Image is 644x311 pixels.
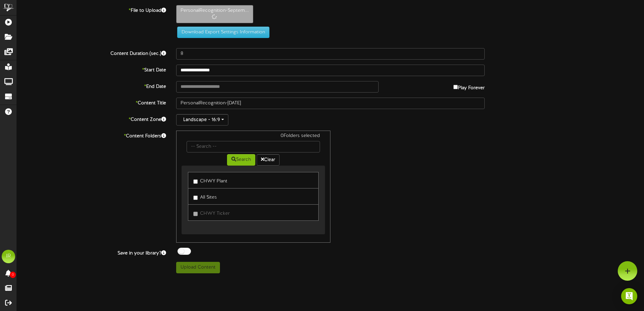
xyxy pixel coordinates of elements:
[193,196,198,200] input: All Sites
[12,48,171,57] label: Content Duration (sec.)
[176,262,220,273] button: Upload Content
[176,114,228,126] button: Landscape - 16:9
[12,81,171,90] label: End Date
[193,176,227,185] label: CHWY Plant
[193,192,217,201] label: All Sites
[453,85,458,89] input: Play Forever
[193,179,198,184] input: CHWY Plant
[176,98,485,109] input: Title of this Content
[10,272,16,278] span: 0
[2,250,15,263] div: IR
[187,141,320,152] input: -- Search --
[177,27,269,38] button: Download Export Settings Information
[12,131,171,140] label: Content Folders
[200,211,230,216] span: CHWY Ticker
[12,248,171,257] label: Save in your library?
[12,98,171,107] label: Content Title
[182,133,325,141] div: 0 Folders selected
[12,114,171,123] label: Content Zone
[227,154,255,166] button: Search
[453,81,485,92] label: Play Forever
[257,154,280,166] button: Clear
[174,30,269,35] a: Download Export Settings Information
[193,212,198,216] input: CHWY Ticker
[12,5,171,14] label: File to Upload
[621,288,637,304] div: Open Intercom Messenger
[12,65,171,74] label: Start Date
